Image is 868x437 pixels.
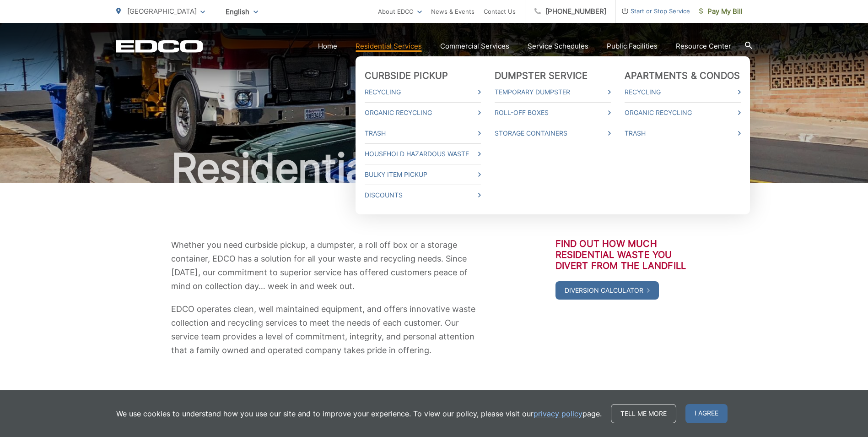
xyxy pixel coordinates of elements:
a: Organic Recycling [625,107,741,118]
p: EDCO operates clean, well maintained equipment, and offers innovative waste collection and recycl... [171,302,478,357]
a: About EDCO [378,6,422,17]
a: Recycling [625,87,741,98]
a: Household Hazardous Waste [365,148,481,159]
a: Commercial Services [440,41,509,52]
a: Tell me more [611,404,676,423]
a: Temporary Dumpster [495,87,611,98]
a: Discounts [365,190,481,201]
a: EDCD logo. Return to the homepage. [116,40,203,53]
a: Organic Recycling [365,107,481,118]
p: We use cookies to understand how you use our site and to improve your experience. To view our pol... [116,408,602,419]
a: Public Facilities [607,41,658,52]
a: Service Schedules [528,41,588,52]
a: Dumpster Service [495,70,588,81]
span: English [219,4,265,20]
a: Trash [625,128,741,139]
a: Trash [365,128,481,139]
h1: Residential Services [116,146,752,191]
h3: Find out how much residential waste you divert from the landfill [555,238,697,271]
span: Pay My Bill [699,6,743,17]
span: [GEOGRAPHIC_DATA] [127,7,197,16]
a: Recycling [365,87,481,98]
a: News & Events [431,6,474,17]
a: Resource Center [676,41,731,52]
a: Storage Containers [495,128,611,139]
a: Roll-Off Boxes [495,107,611,118]
a: Bulky Item Pickup [365,169,481,180]
span: I agree [685,404,728,423]
a: Contact Us [484,6,516,17]
a: Apartments & Condos [625,70,740,81]
a: privacy policy [534,408,582,419]
a: Curbside Pickup [365,70,448,81]
a: Diversion Calculator [555,281,659,300]
a: Home [318,41,337,52]
p: Whether you need curbside pickup, a dumpster, a roll off box or a storage container, EDCO has a s... [171,238,478,293]
a: Residential Services [356,41,422,52]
